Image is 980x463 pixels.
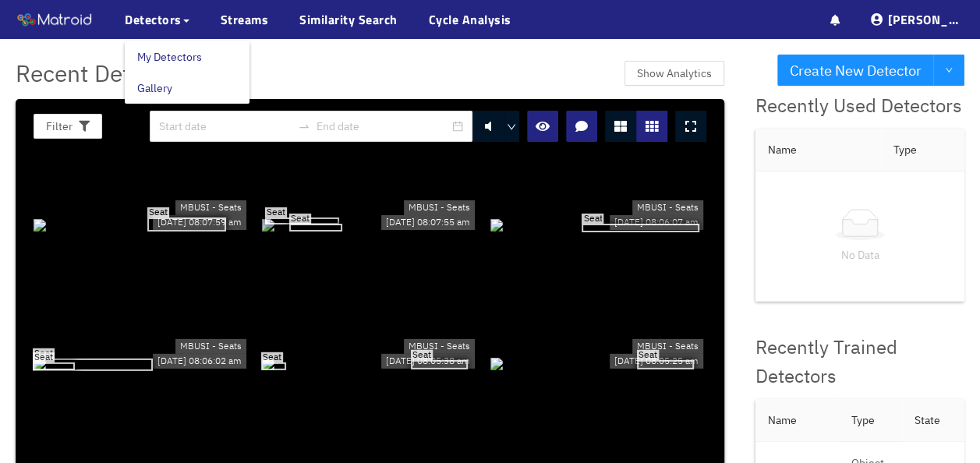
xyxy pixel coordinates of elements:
div: [DATE] 08:06:07 am [610,215,703,230]
span: Recent Detections [16,55,208,91]
button: Create New Detector [777,55,934,86]
span: Filter [46,118,73,135]
a: Similarity Search [299,10,398,29]
div: MBUSI - Seats [404,200,475,215]
div: Recently Trained Detectors [755,333,964,391]
span: down [945,66,953,76]
a: My Detectors [137,41,202,72]
span: Seat [637,350,659,361]
div: [DATE] 08:07:59 am [153,215,246,230]
span: Seat [289,214,311,224]
th: Name [755,399,839,442]
div: MBUSI - Seats [175,339,246,354]
div: MBUSI - Seats [632,200,703,215]
span: Seat [33,348,55,359]
span: Show Analytics [637,65,712,82]
button: Show Analytics [624,61,724,86]
div: MBUSI - Seats [175,200,246,215]
input: Start date [159,118,292,135]
p: No Data [768,246,952,263]
span: Detectors [125,10,182,29]
span: Seat [261,352,283,363]
span: Seat [411,350,433,361]
span: Seat [582,214,603,224]
th: Type [881,129,964,171]
span: down [507,122,516,132]
span: Seat [265,207,287,218]
button: down [933,55,964,86]
div: MBUSI - Seats [404,339,475,354]
span: Seat [33,352,55,363]
span: Create New Detector [790,59,922,82]
div: MBUSI - Seats [632,339,703,354]
div: [DATE] 08:05:38 am [381,354,475,369]
img: Matroid logo [16,9,94,32]
th: Type [839,399,901,442]
a: Cycle Analysis [429,10,511,29]
span: swap-right [298,120,310,133]
th: State [902,399,964,442]
input: End date [317,118,449,135]
button: Filter [34,114,102,139]
span: to [298,120,310,133]
a: Streams [221,10,269,29]
a: Gallery [137,72,172,104]
th: Name [755,129,881,171]
div: [DATE] 08:05:25 am [610,354,703,369]
span: Seat [147,207,169,218]
div: [DATE] 08:06:02 am [153,354,246,369]
div: [DATE] 08:07:55 am [381,215,475,230]
div: Recently Used Detectors [755,91,964,121]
